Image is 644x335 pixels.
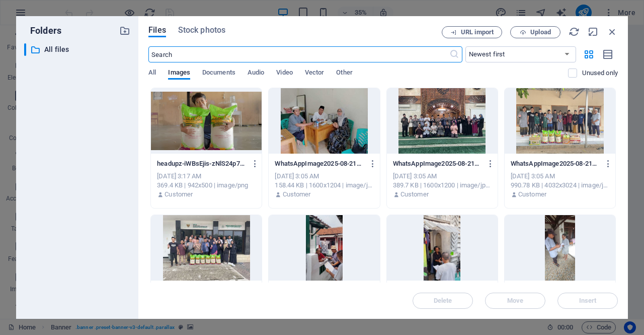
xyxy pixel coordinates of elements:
[442,26,502,38] button: URL import
[44,44,112,55] p: All files
[588,26,599,37] i: Minimize
[24,43,26,56] div: ​
[511,181,609,190] div: 990.78 KB | 4032x3024 | image/jpeg
[607,26,618,37] i: Close
[511,159,600,168] p: WhatsAppImage2025-08-21at5.27.22PM-8LN_bNMOk_26OJA8PfX_GA.jpeg
[569,26,580,37] i: Reload
[157,172,256,181] div: [DATE] 3:17 AM
[393,159,482,168] p: WhatsAppImage2025-08-21at5.27.21PM-y_kZ3XSFUftEy1ZAqzY9vA.jpeg
[582,69,618,78] p: Displays only files that are not in use on the website. Files added during this session can still...
[24,24,61,37] p: Folders
[248,66,264,81] span: Audio
[283,190,311,199] p: Customer
[305,66,325,81] span: Vector
[202,66,235,81] span: Documents
[400,190,429,199] p: Customer
[119,25,130,36] i: Create new folder
[148,24,166,36] span: Files
[168,66,190,81] span: Images
[393,172,492,181] div: [DATE] 3:05 AM
[511,172,609,181] div: [DATE] 3:05 AM
[275,181,373,190] div: 158.44 KB | 1600x1204 | image/jpeg
[510,26,560,38] button: Upload
[275,159,364,168] p: WhatsAppImage2025-08-21at8.44.49PM-9TzP5ZxPpXIKOh-CdOhUIA.jpeg
[157,159,247,168] p: headupz-iWBsEjis-zNlS24p7r65Cw.png
[165,190,193,199] p: Customer
[530,29,551,35] span: Upload
[336,66,352,81] span: Other
[148,46,449,62] input: Search
[276,66,292,81] span: Video
[178,24,225,36] span: Stock photos
[461,29,494,35] span: URL import
[518,190,546,199] p: Customer
[275,172,373,181] div: [DATE] 3:05 AM
[148,66,156,81] span: All
[393,181,492,190] div: 389.7 KB | 1600x1200 | image/jpeg
[157,181,256,190] div: 369.4 KB | 942x500 | image/png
